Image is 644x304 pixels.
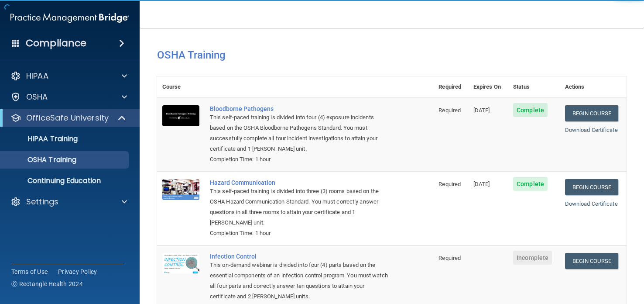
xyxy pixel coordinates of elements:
[10,92,127,102] a: OSHA
[26,71,48,81] p: HIPAA
[6,176,125,185] p: Continuing Education
[11,267,48,276] a: Terms of Use
[433,76,468,98] th: Required
[565,127,618,133] a: Download Certificate
[11,280,83,288] span: Ⓒ Rectangle Health 2024
[58,267,97,276] a: Privacy Policy
[157,49,627,61] h4: OSHA Training
[210,186,390,228] div: This self-paced training is divided into three (3) rooms based on the OSHA Hazard Communication S...
[565,179,618,195] a: Begin Course
[157,76,205,98] th: Course
[210,105,390,112] a: Bloodborne Pathogens
[468,76,508,98] th: Expires On
[513,103,548,117] span: Complete
[210,228,390,238] div: Completion Time: 1 hour
[210,154,390,165] div: Completion Time: 1 hour
[513,177,548,191] span: Complete
[10,113,127,123] a: OfficeSafe University
[565,105,618,121] a: Begin Course
[513,251,552,265] span: Incomplete
[438,255,461,261] span: Required
[473,107,490,114] span: [DATE]
[210,260,390,302] div: This on-demand webinar is divided into four (4) parts based on the essential components of an inf...
[26,92,48,102] p: OSHA
[10,197,127,207] a: Settings
[6,155,76,164] p: OSHA Training
[10,71,127,81] a: HIPAA
[26,37,86,49] h4: Compliance
[565,200,618,207] a: Download Certificate
[565,253,618,269] a: Begin Course
[508,76,560,98] th: Status
[210,179,390,186] a: Hazard Communication
[438,181,461,187] span: Required
[26,113,109,123] p: OfficeSafe University
[26,197,58,207] p: Settings
[473,181,490,187] span: [DATE]
[6,135,78,143] p: HIPAA Training
[560,76,627,98] th: Actions
[438,107,461,114] span: Required
[210,112,390,154] div: This self-paced training is divided into four (4) exposure incidents based on the OSHA Bloodborne...
[210,253,390,260] a: Infection Control
[10,9,129,27] img: PMB logo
